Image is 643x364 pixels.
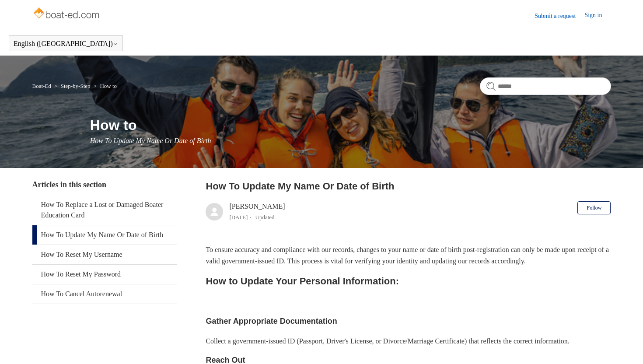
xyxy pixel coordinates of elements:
a: Step-by-Step [61,83,91,89]
a: Boat-Ed [32,83,51,89]
span: How To Update My Name Or Date of Birth [90,137,211,144]
p: Collect a government-issued ID (Passport, Driver's License, or Divorce/Marriage Certificate) that... [206,336,611,347]
button: Follow Article [577,201,611,214]
h2: How to Update Your Personal Information: [206,273,611,289]
time: 04/08/2025, 11:33 [229,214,248,220]
input: Search [480,77,611,95]
li: Updated [255,214,275,220]
div: [PERSON_NAME] [229,201,285,222]
li: Boat-Ed [32,83,53,89]
a: How to [100,83,117,89]
li: How to [92,83,117,89]
a: Sign in [584,10,611,21]
h3: Gather Appropriate Documentation [206,315,611,328]
h1: How to [90,115,611,136]
a: How To Cancel Autorenewal [32,284,177,304]
p: To ensure accuracy and compliance with our records, changes to your name or date of birth post-re... [206,244,611,266]
h2: How To Update My Name Or Date of Birth [206,179,611,193]
a: How To Reset My Password [32,265,177,284]
a: How To Replace a Lost or Damaged Boater Education Card [32,195,177,225]
a: Submit a request [535,11,584,21]
a: How To Reset My Username [32,245,177,264]
span: Articles in this section [32,180,106,189]
a: How To Update My Name Or Date of Birth [32,225,177,245]
img: Boat-Ed Help Center home page [32,5,102,23]
li: Step-by-Step [52,83,92,89]
button: English ([GEOGRAPHIC_DATA]) [14,40,118,48]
